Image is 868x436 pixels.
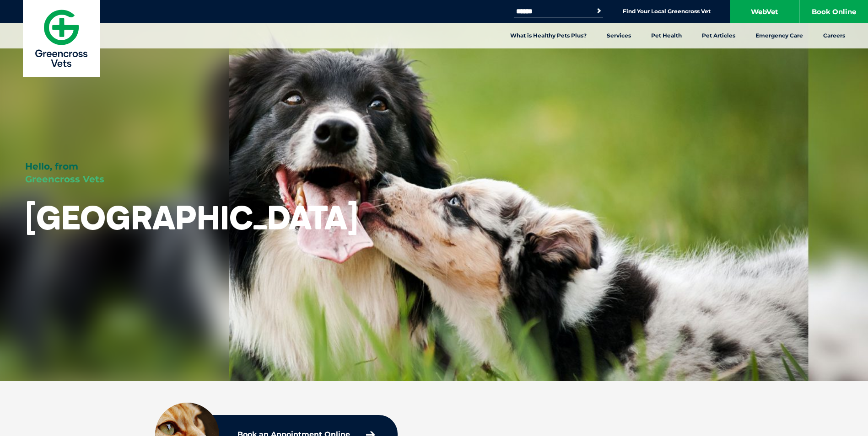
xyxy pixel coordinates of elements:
[692,23,745,48] a: Pet Articles
[25,174,104,185] span: Greencross Vets
[641,23,692,48] a: Pet Health
[597,23,641,48] a: Services
[745,23,813,48] a: Emergency Care
[25,161,78,172] span: Hello, from
[813,23,855,48] a: Careers
[25,199,358,235] h1: [GEOGRAPHIC_DATA]
[623,8,711,15] a: Find Your Local Greencross Vet
[500,23,597,48] a: What is Healthy Pets Plus?
[594,6,604,16] button: Search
